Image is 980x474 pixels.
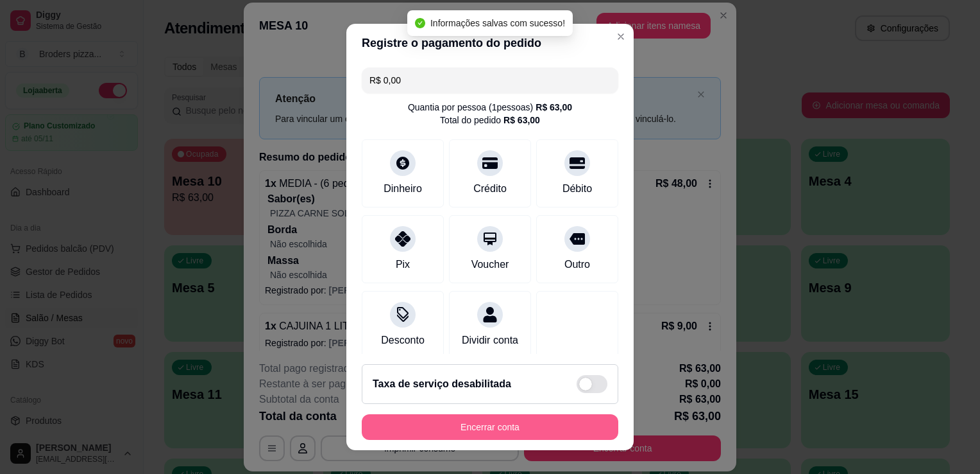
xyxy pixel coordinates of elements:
[611,26,631,47] button: Close
[415,18,425,28] span: check-circle
[473,181,507,197] div: Crédito
[384,181,422,197] div: Dinheiro
[536,101,572,114] div: R$ 63,00
[369,67,611,93] input: Ex.: hambúrguer de cordeiro
[346,24,634,62] header: Registre o pagamento do pedido
[396,257,410,272] div: Pix
[503,114,540,127] div: R$ 63,00
[381,333,425,348] div: Desconto
[562,181,592,197] div: Débito
[373,376,511,392] h2: Taxa de serviço desabilitada
[462,333,518,348] div: Dividir conta
[471,257,509,272] div: Voucher
[362,414,618,440] button: Encerrar conta
[440,114,540,127] div: Total do pedido
[408,101,572,114] div: Quantia por pessoa ( 1 pessoas)
[430,18,565,28] span: Informações salvas com sucesso!
[564,257,590,272] div: Outro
